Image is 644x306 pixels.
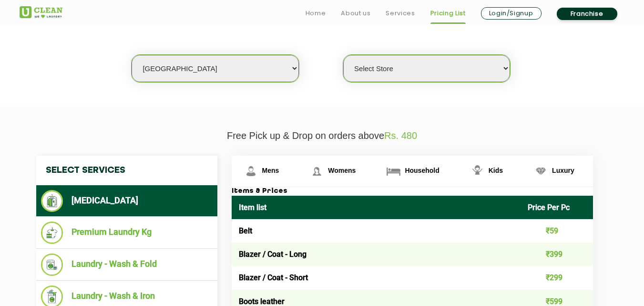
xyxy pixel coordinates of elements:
[41,190,63,212] img: Dry Cleaning
[405,167,439,174] span: Household
[430,8,466,19] a: Pricing List
[552,167,574,174] span: Luxury
[262,167,279,174] span: Mens
[306,8,326,19] a: Home
[243,163,259,179] img: Mens
[232,243,521,266] td: Blazer / Coat - Long
[521,219,593,243] td: ₹59
[308,163,325,179] img: Womens
[532,163,549,179] img: Luxury
[41,222,63,244] img: Premium Laundry Kg
[41,253,63,276] img: Laundry - Wash & Fold
[521,266,593,289] td: ₹299
[232,196,521,219] th: Item list
[328,167,356,174] span: Womens
[36,156,217,185] h4: Select Services
[232,219,521,243] td: Belt
[232,266,521,289] td: Blazer / Coat - Short
[521,196,593,219] th: Price Per Pc
[469,163,486,179] img: Kids
[20,6,62,18] img: UClean Laundry and Dry Cleaning
[41,253,213,276] li: Laundry - Wash & Fold
[521,243,593,266] td: ₹399
[557,8,617,20] a: Franchise
[385,163,402,179] img: Household
[386,8,415,19] a: Services
[20,130,625,141] p: Free Pick up & Drop on orders above
[232,187,593,196] h3: Items & Prices
[41,190,213,212] li: [MEDICAL_DATA]
[489,167,503,174] span: Kids
[384,130,417,141] span: Rs. 480
[481,7,542,20] a: Login/Signup
[41,222,213,244] li: Premium Laundry Kg
[341,8,370,19] a: About us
